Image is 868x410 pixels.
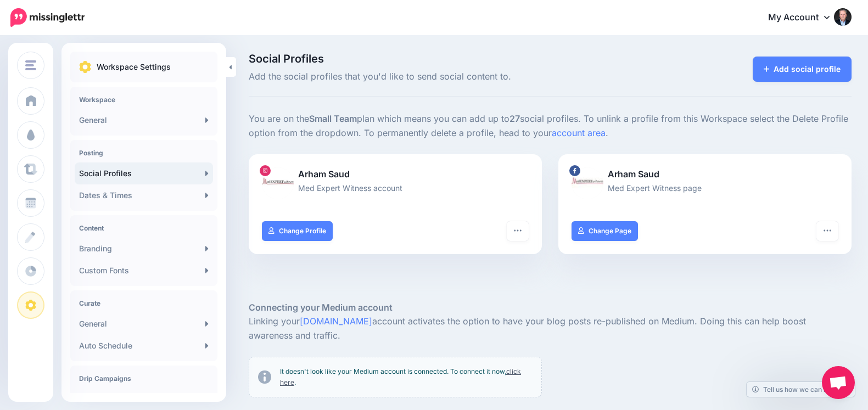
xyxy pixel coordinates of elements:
[552,127,606,138] a: account area
[79,299,209,307] h4: Curate
[262,167,529,182] p: Arham Saud
[75,260,213,282] a: Custom Fonts
[249,112,852,141] p: You are on the plan which means you can add up to social profiles. To unlink a profile from this ...
[280,367,521,386] a: click here
[262,221,333,241] a: Change Profile
[97,60,171,74] p: Workspace Settings
[262,182,529,194] p: Med Expert Witness account
[79,61,91,73] img: settings.png
[747,382,855,397] a: Tell us how we can improve
[572,182,838,194] p: Med Expert Witness page
[258,370,271,384] img: info-circle-grey.png
[249,53,645,64] span: Social Profiles
[75,388,213,410] a: General
[262,167,294,199] img: 506057538_17845136586507218_6664547351864899788_n-bsa154837.jpg
[572,167,603,199] img: 305933174_602458821573632_3149993063378354701_n-bsa153586.jpg
[10,8,85,27] img: Missinglettr
[249,301,852,314] h5: Connecting your Medium account
[757,4,852,31] a: My Account
[75,335,213,357] a: Auto Schedule
[75,238,213,260] a: Branding
[79,224,209,232] h4: Content
[75,109,213,131] a: General
[280,366,533,388] p: It doesn't look like your Medium account is connected. To connect it now, .
[79,96,209,104] h4: Workspace
[822,366,855,399] a: Open chat
[753,57,852,82] a: Add social profile
[75,162,213,184] a: Social Profiles
[572,167,838,182] p: Arham Saud
[572,221,638,241] a: Change Page
[25,60,36,70] img: menu.png
[79,374,209,383] h4: Drip Campaigns
[300,316,372,327] a: [DOMAIN_NAME]
[309,113,357,124] b: Small Team
[249,314,852,343] p: Linking your account activates the option to have your blog posts re-published on Medium. Doing t...
[509,113,520,124] b: 27
[75,184,213,206] a: Dates & Times
[75,313,213,335] a: General
[79,149,209,157] h4: Posting
[249,70,645,84] span: Add the social profiles that you'd like to send social content to.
